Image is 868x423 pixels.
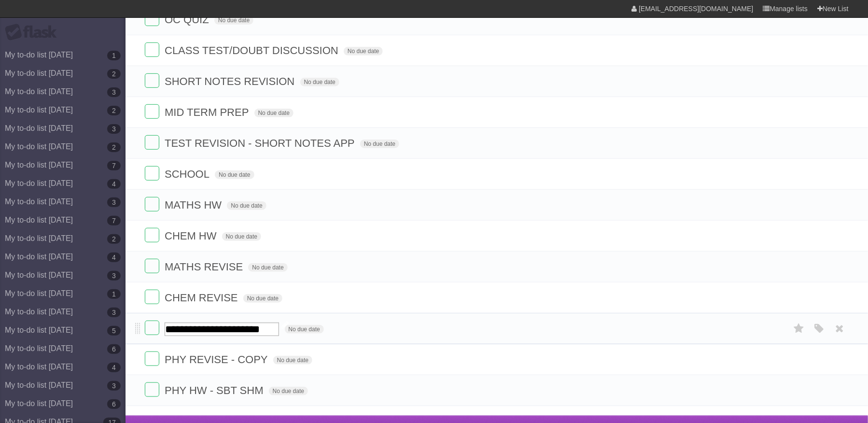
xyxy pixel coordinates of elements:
[227,201,266,210] span: No due date
[165,14,211,26] span: OC QUIZ
[145,42,159,57] label: Done
[107,106,121,115] b: 2
[107,363,121,372] b: 4
[248,263,287,272] span: No due date
[165,168,212,180] span: SCHOOL
[107,197,121,207] b: 3
[215,170,254,179] span: No due date
[269,387,308,395] span: No due date
[107,124,121,134] b: 3
[214,16,253,25] span: No due date
[344,47,383,56] span: No due date
[165,199,224,211] span: MATHS HW
[145,228,159,242] label: Done
[107,344,121,354] b: 6
[107,381,121,391] b: 3
[165,292,240,304] span: CHEM REVISE
[107,161,121,170] b: 7
[165,384,266,396] span: PHY HW - SBT SHM
[165,106,251,118] span: MID TERM PREP
[107,51,121,60] b: 1
[107,289,121,299] b: 1
[165,137,357,149] span: TEST REVISION - SHORT NOTES APP
[790,321,808,337] label: Star task
[145,197,159,211] label: Done
[165,353,270,366] span: PHY REVISE - COPY
[107,234,121,244] b: 2
[243,294,282,303] span: No due date
[5,24,63,41] div: Flask
[145,104,159,119] label: Done
[145,166,159,181] label: Done
[300,78,339,86] span: No due date
[145,259,159,273] label: Done
[165,230,219,242] span: CHEM HW
[107,253,121,262] b: 4
[165,261,245,273] span: MATHS REVISE
[145,135,159,150] label: Done
[145,73,159,88] label: Done
[145,12,159,26] label: Done
[107,87,121,97] b: 3
[165,44,341,56] span: CLASS TEST/DOUBT DISCUSSION
[107,271,121,281] b: 3
[145,321,159,335] label: Done
[145,382,159,397] label: Done
[165,75,297,87] span: SHORT NOTES REVISION
[107,69,121,79] b: 2
[107,216,121,226] b: 7
[360,140,399,148] span: No due date
[285,325,324,334] span: No due date
[145,352,159,366] label: Done
[145,290,159,304] label: Done
[273,356,312,365] span: No due date
[107,179,121,189] b: 4
[222,232,261,241] span: No due date
[107,308,121,317] b: 3
[107,399,121,409] b: 6
[254,109,294,117] span: No due date
[107,142,121,152] b: 2
[107,326,121,336] b: 5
